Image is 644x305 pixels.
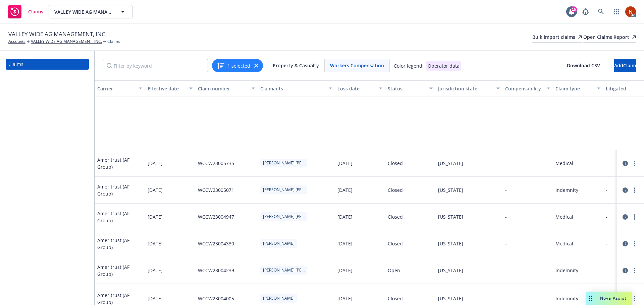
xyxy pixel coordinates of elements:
div: Medical [555,213,573,220]
span: [DATE] [148,160,163,167]
div: [DATE] [337,186,353,194]
div: [US_STATE] [438,186,463,194]
a: Switch app [610,5,623,18]
div: [US_STATE] [438,267,463,274]
span: [DATE] [148,186,163,194]
div: - [505,240,507,247]
div: Claims [8,59,23,70]
div: Effective date [148,85,185,92]
button: Carrier [95,80,145,96]
div: Closed [388,240,403,247]
div: Jurisdiction state [438,85,492,92]
div: Closed [388,295,403,302]
div: WCCW23004947 [198,213,234,220]
span: Workers Compensation [330,62,384,69]
button: Claim number [195,80,258,96]
div: [DATE] [337,160,353,167]
span: [PERSON_NAME] [PERSON_NAME] [263,187,305,193]
div: [DATE] [337,267,353,274]
a: more [631,186,639,194]
input: Filter by keyword [103,59,208,72]
button: Download CSV [556,59,610,72]
button: Jurisdiction state [435,80,502,96]
span: Add Claim [614,62,636,69]
a: more [631,295,639,303]
div: Closed [388,213,403,220]
div: Claim type [555,85,593,92]
div: Closed [388,160,403,167]
a: Accounts [8,39,25,45]
div: - [505,213,507,220]
span: [PERSON_NAME] [PERSON_NAME] [263,214,305,220]
div: Compensability [505,85,543,92]
div: - [606,213,607,220]
div: 15 [571,6,577,12]
div: Color legend: [394,62,424,69]
div: [DATE] [337,295,353,302]
a: Search [594,5,608,18]
div: [US_STATE] [438,240,463,247]
img: photo [625,6,636,17]
a: Claims [6,59,89,70]
div: [US_STATE] [438,160,463,167]
button: AddClaim [614,59,636,72]
div: Bulk import claims [532,32,582,42]
a: more [631,213,639,221]
span: [DATE] [148,295,163,302]
span: [PERSON_NAME] [PERSON_NAME] [263,267,305,273]
a: Report a Bug [579,5,592,18]
div: Indemnity [555,267,578,274]
span: Ameritrust (AF Group) [97,263,142,278]
span: Nova Assist [600,295,627,301]
div: Status [388,85,425,92]
a: more [631,240,639,248]
div: - [505,160,507,167]
span: Property & Casualty [273,62,319,69]
span: Claims [28,9,43,14]
div: [DATE] [337,240,353,247]
span: Claims [107,39,120,45]
button: Status [385,80,435,96]
div: Operator data [426,61,461,71]
div: Drag to move [586,292,595,305]
span: [DATE] [148,213,163,220]
a: Open Claims Report [583,32,636,43]
button: 1 selected [217,62,250,70]
span: Ameritrust (AF Group) [97,183,142,197]
div: - [606,186,607,194]
span: [PERSON_NAME] [263,295,294,301]
span: [DATE] [148,267,163,274]
div: WCCW23004239 [198,267,234,274]
a: more [631,266,639,275]
div: WCCW23005735 [198,160,234,167]
span: Ameritrust (AF Group) [97,237,142,251]
button: Nova Assist [586,292,632,305]
div: Claim number [198,85,248,92]
div: WCCW23004005 [198,295,234,302]
div: Open [388,267,400,274]
div: - [606,267,607,274]
div: - [505,186,507,194]
span: Ameritrust (AF Group) [97,156,142,170]
span: Ameritrust (AF Group) [97,210,142,224]
div: Closed [388,186,403,194]
a: VALLEY WIDE AG MANAGEMENT, INC. [31,39,102,45]
button: Loss date [335,80,385,96]
div: Indemnity [555,186,578,194]
button: Compensability [502,80,553,96]
span: [DATE] [148,240,163,247]
div: - [505,267,507,274]
div: - [505,295,507,302]
div: Indemnity [555,295,578,302]
div: [US_STATE] [438,295,463,302]
div: - [606,240,607,247]
div: [DATE] [337,213,353,220]
div: Claimants [260,85,325,92]
div: Loss date [337,85,375,92]
div: Carrier [97,85,135,92]
span: [PERSON_NAME] [PERSON_NAME] [263,160,305,166]
span: VALLEY WIDE AG MANAGEMENT, INC. [54,8,112,15]
div: Medical [555,240,573,247]
div: Medical [555,160,573,167]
